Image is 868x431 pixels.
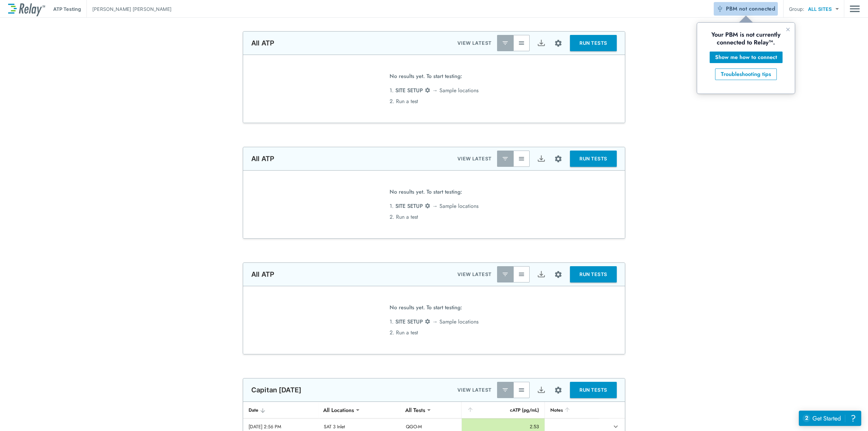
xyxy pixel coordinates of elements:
div: cATP (pg/mL) [467,406,539,414]
div: 2.53 [467,423,539,430]
img: Settings Icon [425,318,431,325]
img: View All [518,271,525,278]
button: Export [533,382,549,398]
div: All Locations [318,403,359,417]
img: Latest [502,271,509,278]
button: Export [533,266,549,282]
button: RUN TESTS [570,266,617,282]
img: View All [518,387,525,393]
img: Settings Icon [425,87,431,93]
span: SITE SETUP [395,318,423,326]
span: No results yet. To start testing: [390,302,462,316]
img: Latest [502,387,509,393]
img: Export Icon [537,39,546,47]
button: Export [533,151,549,167]
div: [DATE] 2:56 PM [249,423,313,430]
p: ATP Testing [53,5,81,13]
li: 2. Run a test [390,327,478,338]
img: Drawer Icon [850,2,860,15]
span: SITE SETUP [395,86,423,94]
div: All Tests [400,403,430,417]
button: Site setup [549,266,567,283]
button: RUN TESTS [570,151,617,167]
span: PBM [726,4,775,14]
li: 1. → Sample locations [390,316,478,327]
p: VIEW LATEST [457,386,492,394]
img: Settings Icon [554,155,563,163]
img: View All [518,155,525,162]
li: 1. → Sample locations [390,85,478,96]
button: RUN TESTS [570,382,617,398]
p: Capitan [DATE] [251,386,301,394]
button: Main menu [850,2,860,15]
button: RUN TESTS [570,35,617,51]
iframe: tooltip [697,23,795,94]
p: VIEW LATEST [457,39,492,47]
p: All ATP [251,155,274,163]
img: View All [518,40,525,46]
img: Latest [502,40,509,46]
span: not connected [739,5,775,13]
button: Site setup [549,34,567,52]
img: Export Icon [537,155,546,163]
p: VIEW LATEST [457,270,492,278]
img: Offline Icon [716,5,723,12]
span: No results yet. To start testing: [390,71,462,85]
button: Site setup [549,381,567,399]
img: Settings Icon [554,270,563,279]
span: No results yet. To start testing: [390,187,462,201]
div: Notes [550,406,594,414]
iframe: Resource center [799,411,861,426]
li: 2. Run a test [390,212,478,222]
p: Group: [789,5,804,13]
img: Settings Icon [554,386,563,394]
img: LuminUltra Relay [8,2,45,16]
li: 1. → Sample locations [390,201,478,212]
img: Export Icon [537,270,546,279]
button: PBM not connected [714,2,778,16]
p: All ATP [251,270,274,278]
li: 2. Run a test [390,96,478,107]
img: Export Icon [537,386,546,394]
button: Export [533,35,549,51]
th: Date [243,402,318,418]
button: Site setup [549,150,567,168]
p: All ATP [251,39,274,47]
img: Settings Icon [554,39,563,47]
img: Latest [502,155,509,162]
img: Settings Icon [425,203,431,209]
span: SITE SETUP [395,202,423,210]
p: [PERSON_NAME] [PERSON_NAME] [92,5,172,13]
p: VIEW LATEST [457,155,492,163]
